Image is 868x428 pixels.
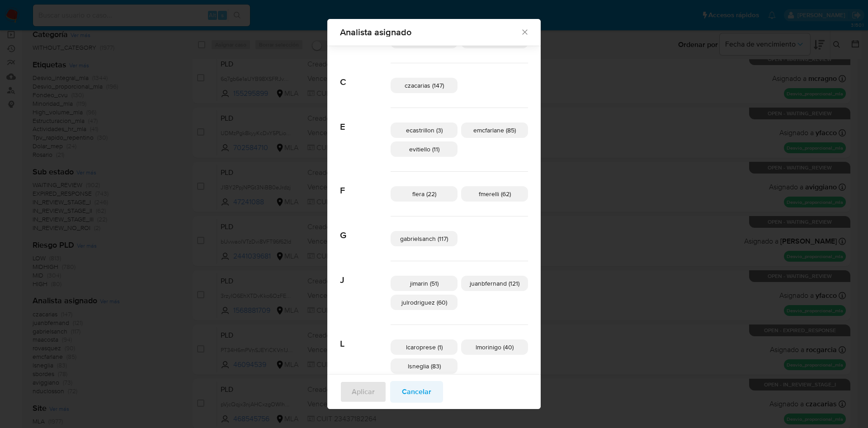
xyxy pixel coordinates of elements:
[473,126,516,135] span: emcfarlane (85)
[476,343,514,352] span: lmorinigo (40)
[340,28,520,37] span: Analista asignado
[409,145,439,154] span: evitiello (11)
[340,216,391,241] span: G
[391,295,458,310] div: julrodriguez (60)
[390,381,443,403] button: Cancelar
[406,126,443,135] span: ecastrillon (3)
[340,261,391,286] span: J
[405,81,444,90] span: czacarias (147)
[391,339,458,355] div: lcaroprese (1)
[402,382,431,402] span: Cancelar
[340,172,391,196] span: F
[340,325,391,349] span: L
[461,186,528,202] div: fmerelli (62)
[391,276,458,291] div: jimarin (51)
[340,63,391,88] span: C
[391,358,458,374] div: lsneglia (83)
[470,279,519,288] span: juanbfernand (121)
[340,108,391,132] span: E
[408,362,441,371] span: lsneglia (83)
[400,234,448,243] span: gabrielsanch (117)
[406,343,443,352] span: lcaroprese (1)
[412,189,436,198] span: flera (22)
[391,78,458,93] div: czacarias (147)
[410,279,439,288] span: jimarin (51)
[461,276,528,291] div: juanbfernand (121)
[391,186,458,202] div: flera (22)
[391,122,458,138] div: ecastrillon (3)
[520,28,528,36] button: Cerrar
[391,231,458,246] div: gabrielsanch (117)
[391,141,458,157] div: evitiello (11)
[401,298,447,307] span: julrodriguez (60)
[461,339,528,355] div: lmorinigo (40)
[479,189,511,198] span: fmerelli (62)
[461,122,528,138] div: emcfarlane (85)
